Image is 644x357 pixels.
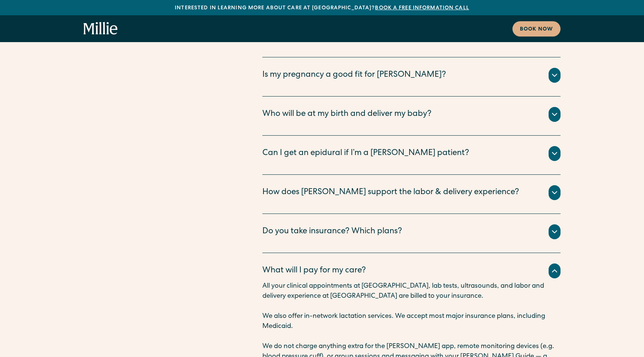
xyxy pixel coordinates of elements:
[262,332,561,342] p: ‍
[262,226,402,238] div: Do you take insurance? Which plans?
[262,108,432,121] div: Who will be at my birth and deliver my baby?
[512,21,561,37] a: Book now
[262,312,561,332] p: We also offer in-network lactation services. We accept most major insurance plans, including Medi...
[262,148,469,160] div: Can I get an epidural if I’m a [PERSON_NAME] patient?
[262,69,446,82] div: Is my pregnancy a good fit for [PERSON_NAME]?
[520,26,553,34] div: Book now
[262,281,561,301] p: All your clinical appointments at [GEOGRAPHIC_DATA], lab tests, ultrasounds, and labor and delive...
[83,22,118,35] a: home
[262,301,561,312] p: ‍
[375,6,469,11] a: Book a free information call
[262,187,519,199] div: How does [PERSON_NAME] support the labor & delivery experience?
[262,265,366,277] div: What will I pay for my care?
